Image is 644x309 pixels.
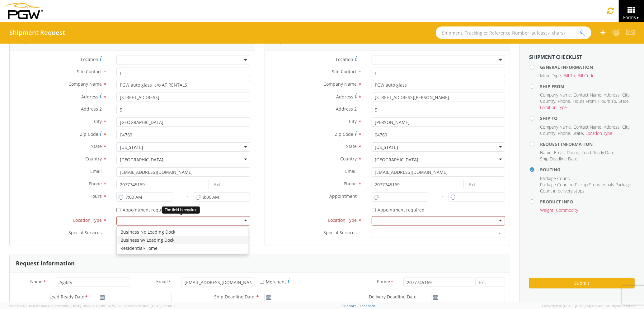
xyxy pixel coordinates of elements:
a: Support [342,303,356,308]
img: pgw-form-logo-1aaa8060b1cc70fad034.png [5,3,43,19]
button: Submit [529,278,635,288]
h4: Request Information [540,142,635,146]
span: master, [DATE] 10:22:58 [57,303,95,308]
span: Country [540,98,555,104]
span: Location Type [540,104,567,110]
h3: Request Information [16,260,75,267]
input: Ext. [466,180,505,189]
span: Contact Name [573,92,601,98]
label: Merchant [260,278,290,285]
span: Special Services [68,230,102,235]
span: Appointment [330,193,357,199]
span: Move Type [540,73,561,78]
li: , [618,98,630,104]
span: Address 2 [336,106,357,112]
a: Feedback [360,303,375,308]
span: City [94,118,102,124]
div: The field is required [162,207,200,214]
li: , [573,98,597,104]
span: Company Name [68,81,102,87]
h3: Ship From Location [16,38,70,44]
li: , [540,73,562,79]
span: Location [336,56,354,62]
li: , [604,124,621,130]
span: State [573,130,583,136]
span: Address [604,92,620,98]
li: , [540,130,556,136]
input: Shipment, Tracking or Reference Number (at least 4 chars) [436,26,591,39]
li: , [558,98,571,104]
span: Email [156,278,168,286]
span: Country [341,156,357,162]
span: State [618,98,629,104]
span: Address [604,124,620,130]
span: Country [85,156,102,162]
span: City [622,124,629,130]
span: Location Type [73,217,102,223]
h4: Routing [540,167,635,172]
li: , [563,73,576,79]
span: State [91,143,102,149]
span: Hours From [573,98,596,104]
span: Contact Name [573,124,601,130]
span: Hours [89,193,102,199]
li: , [540,98,556,104]
span: Phone [89,181,102,187]
li: , [582,150,615,156]
li: , [540,207,554,213]
div: Business No Loading Dock [117,228,248,236]
span: Client: 2025.18.0-5db8ab7 [96,303,176,308]
div: [GEOGRAPHIC_DATA] [120,157,163,163]
li: , [598,98,617,104]
input: Merchant [260,280,264,284]
span: City [349,118,357,124]
span: State [346,143,357,149]
div: Business w/ Loading Dock [117,236,248,244]
span: Hours To [598,98,616,104]
li: , [558,130,571,136]
label: Appointment required [116,206,171,213]
input: Ext. [475,278,505,287]
input: Appointment required [116,208,120,212]
strong: Shipment Checklist [529,54,582,60]
div: [US_STATE] [120,144,143,150]
div: [GEOGRAPHIC_DATA] [375,157,419,163]
span: ▼ [636,15,640,20]
span: Server: 2025.19.0-b9208248b56 [7,303,95,308]
h4: Shipment Request [9,29,65,36]
span: Zip Code [80,131,98,137]
span: Package Count in Pickup Stops equals Package Count in delivery stops [540,182,631,194]
li: , [622,92,630,98]
li: , [604,92,621,98]
span: Company Name [540,124,571,130]
li: , [573,92,602,98]
span: Load Ready Date [49,294,84,301]
span: Location Type [328,217,357,223]
input: Appointment required [372,208,376,212]
span: City [622,92,629,98]
h4: General Information [540,65,635,69]
span: Bill Code [577,73,595,78]
span: Zip Code [335,131,354,137]
span: Email [90,168,102,174]
li: , [540,150,552,156]
li: , [573,130,584,136]
span: Ship Deadline Date [214,294,254,300]
li: , [540,175,570,182]
span: master, [DATE] 09:34:17 [138,303,176,308]
span: Ship Deadline Date [540,156,577,162]
span: Address 2 [81,106,102,112]
h4: Product Info [540,199,635,204]
span: - [187,193,188,199]
h4: Ship To [540,116,635,121]
h4: Ship From [540,84,635,89]
span: Forms [623,14,640,20]
span: Company Name [324,81,357,87]
label: Appointment required [372,206,426,213]
h3: Ship To Location [271,38,317,44]
div: [US_STATE] [375,144,398,150]
span: Name [30,278,43,286]
span: Special Services [324,230,357,235]
span: Address [336,94,354,100]
span: Phone [567,150,579,155]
